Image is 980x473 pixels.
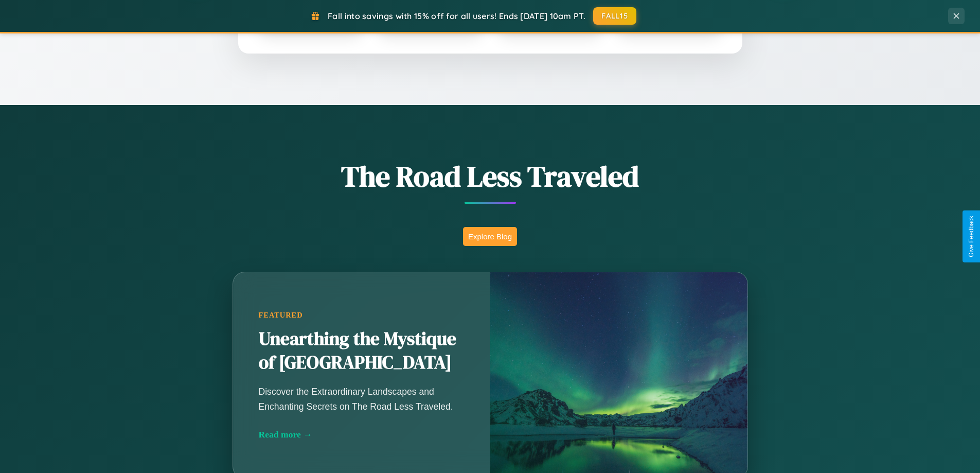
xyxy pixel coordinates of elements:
span: Fall into savings with 15% off for all users! Ends [DATE] 10am PT. [328,11,585,21]
button: Explore Blog [463,227,517,246]
h1: The Road Less Traveled [182,156,799,196]
div: Featured [259,311,465,320]
p: Discover the Extraordinary Landscapes and Enchanting Secrets on The Road Less Traveled. [259,384,465,413]
h2: Unearthing the Mystique of [GEOGRAPHIC_DATA] [259,327,465,375]
div: Give Feedback [968,216,975,257]
div: Read more → [259,429,465,440]
button: FALL15 [593,7,636,25]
